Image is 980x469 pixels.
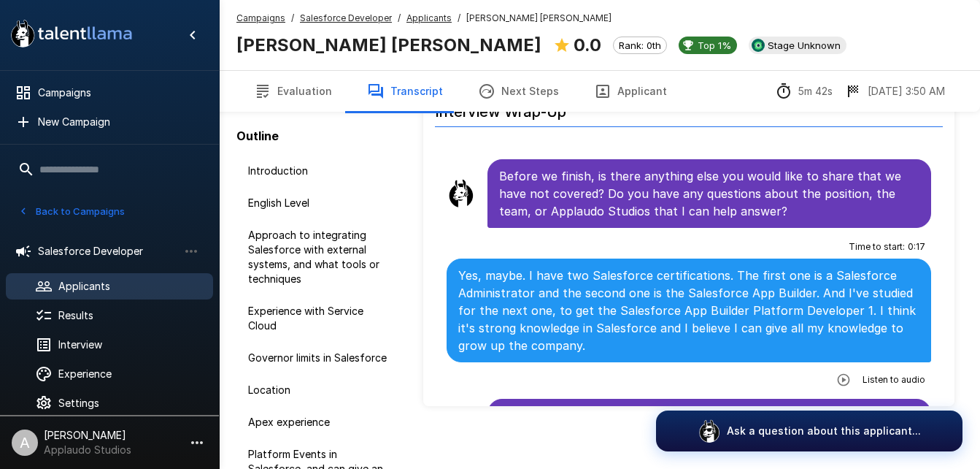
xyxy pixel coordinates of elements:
[908,240,925,254] span: 0 : 17
[447,179,476,208] img: llama_clean.png
[574,34,601,56] b: 0.0
[775,83,833,100] div: The time between starting and completing the interview
[749,37,846,54] div: View profile in SmartRecruiters
[248,196,394,210] span: English Level
[752,39,765,52] img: smartrecruiters_logo.jpeg
[727,424,921,438] p: Ask a question about this applicant...
[236,222,406,292] div: Approach to integrating Salesforce with external systems, and what tools or techniques
[236,409,406,435] div: Apex experience
[236,298,406,339] div: Experience with Service Cloud
[248,228,394,286] span: Approach to integrating Salesforce with external systems, and what tools or techniques
[236,129,279,143] b: Outline
[868,84,945,99] p: [DATE] 3:50 AM
[350,71,460,112] button: Transcript
[458,267,919,354] p: Yes, maybe. I have two Salesforce certifications. The first one is a Salesforce Administrator and...
[863,373,925,387] span: Listen to audio
[499,167,919,220] p: Before we finish, is there anything else you would like to share that we have not covered? Do you...
[692,39,737,51] span: Top 1%
[656,411,962,451] button: Ask a question about this applicant...
[798,84,833,99] p: 5m 42s
[236,377,406,403] div: Location
[458,11,460,26] span: /
[236,71,350,112] button: Evaluation
[236,158,406,184] div: Introduction
[576,71,684,112] button: Applicant
[406,12,452,23] u: Applicants
[849,240,905,254] span: Time to start :
[248,383,394,397] span: Location
[698,419,721,443] img: logo_glasses@2x.png
[248,415,394,430] span: Apex experience
[460,71,576,112] button: Next Steps
[300,12,392,23] u: Salesforce Developer
[248,351,394,365] span: Governor limits in Salesforce
[844,83,945,100] div: The date and time when the interview was completed
[236,345,406,371] div: Governor limits in Salesforce
[236,34,541,56] b: [PERSON_NAME] [PERSON_NAME]
[248,164,394,178] span: Introduction
[248,304,394,333] span: Experience with Service Cloud
[614,39,666,51] span: Rank: 0th
[236,12,285,23] u: Campaigns
[466,11,611,26] span: [PERSON_NAME] [PERSON_NAME]
[291,11,294,26] span: /
[398,11,401,26] span: /
[236,190,406,216] div: English Level
[762,39,846,51] span: Stage Unknown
